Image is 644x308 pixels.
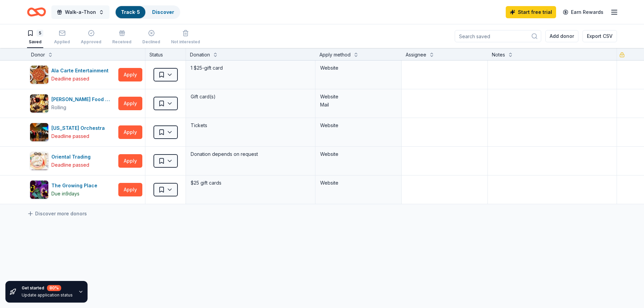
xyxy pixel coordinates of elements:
[118,183,142,196] button: Apply
[112,27,132,48] button: Received
[54,39,70,45] div: Applied
[559,6,607,18] a: Earn Rewards
[320,121,397,129] div: Website
[506,6,556,18] a: Start free trial
[118,68,142,81] button: Apply
[171,27,200,48] button: Not interested
[51,95,116,103] div: [PERSON_NAME] Food Service Store
[27,39,43,45] div: Saved
[190,149,311,159] div: Donation depends on request
[30,123,48,141] img: Image for Minnesota Orchestra
[118,97,142,110] button: Apply
[81,27,101,48] button: Approved
[190,63,311,73] div: 1 $25-gift card
[30,152,48,170] img: Image for Oriental Trading
[27,4,46,20] a: Home
[190,92,311,101] div: Gift card(s)
[118,125,142,139] button: Apply
[47,285,61,291] div: 80 %
[455,30,541,42] input: Search saved
[152,9,174,15] a: Discover
[320,64,397,72] div: Website
[30,181,48,199] img: Image for The Growing Place
[121,9,140,15] a: Track· 5
[51,132,89,140] div: Deadline passed
[319,51,351,59] div: Apply method
[51,161,89,169] div: Deadline passed
[320,101,397,109] div: Mail
[112,39,132,45] div: Received
[81,39,101,45] div: Approved
[51,5,110,19] button: Walk-a-Thon
[545,30,578,42] button: Add donor
[30,94,48,113] img: Image for Gordon Food Service Store
[320,179,397,187] div: Website
[142,27,160,48] button: Declined
[30,123,116,142] button: Image for Minnesota Orchestra[US_STATE] OrchestraDeadline passed
[27,27,43,48] button: 5Saved
[22,285,73,291] div: Get started
[51,182,100,190] div: The Growing Place
[320,93,397,101] div: Website
[27,210,87,218] a: Discover more donors
[582,30,617,42] button: Export CSV
[118,154,142,168] button: Apply
[65,8,96,16] span: Walk-a-Thon
[190,178,311,188] div: $25 gift cards
[51,75,89,83] div: Deadline passed
[406,51,426,59] div: Assignee
[31,51,45,59] div: Donor
[115,5,180,19] button: Track· 5Discover
[51,153,93,161] div: Oriental Trading
[30,65,116,84] button: Image for Ala Carte EntertainmentAla Carte EntertainmentDeadline passed
[54,27,70,48] button: Applied
[145,48,186,60] div: Status
[51,67,111,75] div: Ala Carte Entertainment
[320,150,397,158] div: Website
[190,51,210,59] div: Donation
[51,190,79,198] div: Due in 9 days
[30,151,116,170] button: Image for Oriental TradingOriental TradingDeadline passed
[51,103,66,112] div: Rolling
[190,121,311,130] div: Tickets
[171,39,200,45] div: Not interested
[30,66,48,84] img: Image for Ala Carte Entertainment
[22,292,73,298] div: Update application status
[30,180,116,199] button: Image for The Growing PlaceThe Growing PlaceDue in9days
[30,94,116,113] button: Image for Gordon Food Service Store[PERSON_NAME] Food Service StoreRolling
[142,39,160,45] div: Declined
[51,124,108,132] div: [US_STATE] Orchestra
[37,30,43,37] div: 5
[492,51,505,59] div: Notes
